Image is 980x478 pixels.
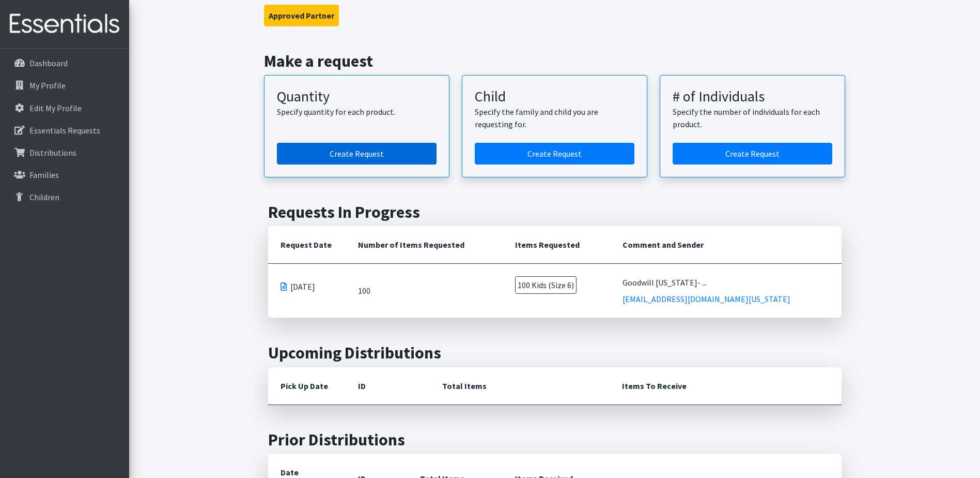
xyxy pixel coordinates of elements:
[346,226,503,264] th: Number of Items Requested
[4,165,125,185] a: Families
[610,367,842,405] th: Items To Receive
[277,106,437,118] p: Specify quantity for each product.
[4,7,125,41] img: HumanEssentials
[475,106,634,130] p: Specify the family and child you are requesting for.
[430,367,610,405] th: Total Items
[4,187,125,207] a: Children
[515,276,577,294] span: 100 Kids (Size 6)
[29,170,59,180] p: Families
[290,280,315,293] span: [DATE]
[268,430,842,450] h2: Prior Distributions
[673,143,832,165] a: Create a request by number of individuals
[623,276,829,289] div: Goodwill [US_STATE]- ...
[264,51,845,71] h2: Make a request
[4,142,125,163] a: Distributions
[277,143,437,165] a: Create a request by quantity
[4,98,125,118] a: Edit My Profile
[29,125,100,136] p: Essentials Requests
[29,147,76,158] p: Distributions
[610,226,842,264] th: Comment and Sender
[623,294,790,304] a: [EMAIL_ADDRESS][DOMAIN_NAME][US_STATE]
[268,367,346,405] th: Pick Up Date
[673,106,832,130] p: Specify the number of individuals for each product.
[29,192,59,202] p: Children
[268,226,346,264] th: Request Date
[346,264,503,318] td: 100
[475,143,634,165] a: Create a request for a child or family
[264,5,339,26] button: Approved Partner
[268,202,842,222] h2: Requests In Progress
[4,75,125,96] a: My Profile
[277,88,437,106] h3: Quantity
[346,367,430,405] th: ID
[503,226,610,264] th: Items Requested
[29,103,82,113] p: Edit My Profile
[475,88,634,106] h3: Child
[4,120,125,141] a: Essentials Requests
[268,343,842,363] h2: Upcoming Distributions
[673,88,832,106] h3: # of Individuals
[29,58,68,68] p: Dashboard
[29,80,66,91] p: My Profile
[4,53,125,73] a: Dashboard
